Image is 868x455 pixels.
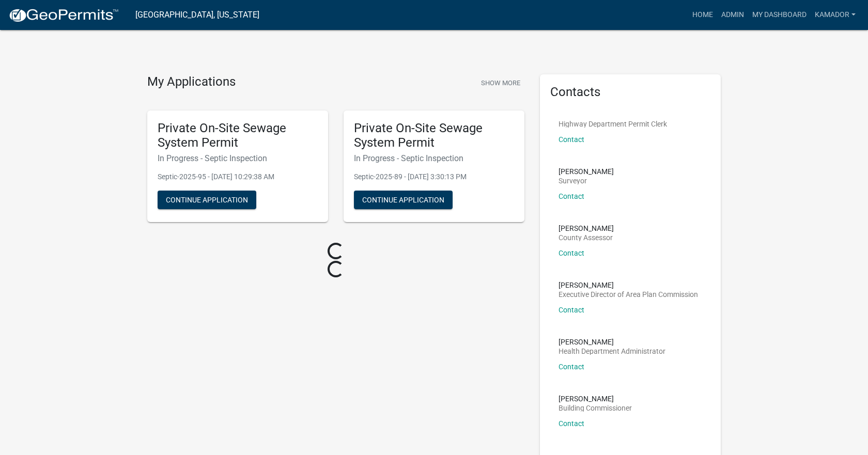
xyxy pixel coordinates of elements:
[354,153,514,163] h6: In Progress - Septic Inspection
[748,5,811,25] a: My Dashboard
[559,419,584,428] a: Contact
[559,395,632,402] p: [PERSON_NAME]
[559,363,584,371] a: Contact
[550,85,710,100] h5: Contacts
[147,74,236,90] h4: My Applications
[717,5,748,25] a: Admin
[158,171,318,182] p: Septic-2025-95 - [DATE] 10:29:38 AM
[354,121,514,151] h5: Private On-Site Sewage System Permit
[559,338,665,346] p: [PERSON_NAME]
[811,5,860,25] a: Kamador
[559,291,698,298] p: Executive Director of Area Plan Commission
[688,5,717,25] a: Home
[559,404,632,412] p: Building Commissioner
[158,153,318,163] h6: In Progress - Septic Inspection
[559,177,614,184] p: Surveyor
[158,191,256,209] button: Continue Application
[559,135,584,144] a: Contact
[135,6,259,24] a: [GEOGRAPHIC_DATA], [US_STATE]
[559,192,584,200] a: Contact
[559,168,614,175] p: [PERSON_NAME]
[158,121,318,151] h5: Private On-Site Sewage System Permit
[559,281,698,289] p: [PERSON_NAME]
[559,306,584,314] a: Contact
[354,191,453,209] button: Continue Application
[477,74,524,91] button: Show More
[559,348,665,355] p: Health Department Administrator
[559,225,614,232] p: [PERSON_NAME]
[559,120,667,128] p: Highway Department Permit Clerk
[559,234,614,241] p: County Assessor
[559,249,584,257] a: Contact
[354,171,514,182] p: Septic-2025-89 - [DATE] 3:30:13 PM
